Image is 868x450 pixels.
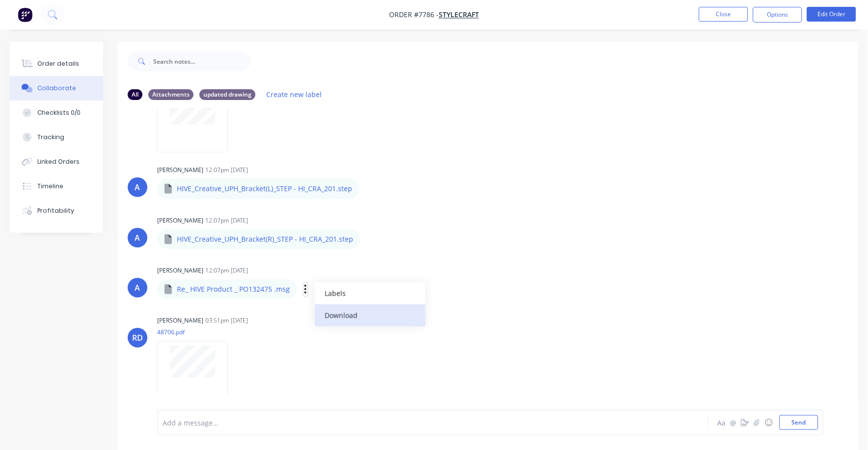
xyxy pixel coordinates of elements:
div: Linked Orders [37,157,80,166]
div: Tracking [37,133,64,142]
button: Options [753,7,802,23]
div: Profitability [37,206,74,215]
div: Timeline [37,182,63,191]
button: Aa [716,417,728,428]
div: RD [132,332,143,344]
div: 12:07pm [DATE] [205,216,248,225]
button: Download [315,304,425,326]
button: Send [780,415,818,430]
span: Order #7786 - [389,10,439,20]
div: updated drawing [199,89,255,100]
button: ☺ [763,417,775,428]
button: Timeline [10,174,103,199]
img: Factory [18,7,32,22]
div: 12:07pm [DATE] [205,166,248,175]
button: Edit Order [807,7,856,22]
button: Create new label [261,88,327,101]
div: Attachments [148,89,194,100]
div: [PERSON_NAME] [157,216,203,225]
input: Search notes... [153,51,251,71]
a: Stylecraft [439,10,479,20]
button: Profitability [10,199,103,223]
div: A [135,282,140,294]
div: 03:51pm [DATE] [205,316,248,325]
button: Checklists 0/0 [10,100,103,125]
button: Labels [315,282,425,304]
div: [PERSON_NAME] [157,266,203,275]
p: HIVE_Creative_UPH_Bracket(R)_STEP - HI_CRA_201.step [177,234,353,244]
div: A [135,232,140,244]
button: Order details [10,51,103,76]
p: 48706.pdf [157,328,238,336]
div: 12:07pm [DATE] [205,266,248,275]
p: Re_ HIVE Product _ PO132475 .msg [177,284,290,294]
div: A [135,181,140,193]
button: Close [699,7,748,22]
p: HIVE_Creative_UPH_Bracket(L)_STEP - HI_CRA_201.step [177,184,352,194]
button: Linked Orders [10,150,103,174]
div: Checklists 0/0 [37,108,81,117]
div: Collaborate [37,84,76,93]
div: [PERSON_NAME] [157,166,203,175]
button: Collaborate [10,76,103,100]
div: All [128,89,142,100]
button: @ [728,417,739,428]
div: Order details [37,59,79,68]
div: [PERSON_NAME] [157,316,203,325]
button: Tracking [10,125,103,150]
